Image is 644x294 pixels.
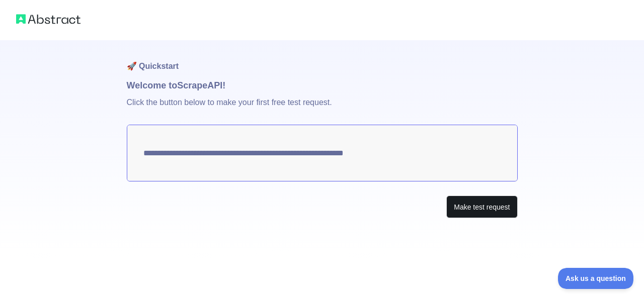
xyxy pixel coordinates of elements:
button: Make test request [446,195,517,218]
img: Abstract logo [16,12,80,26]
h1: 🚀 Quickstart [127,40,518,78]
iframe: Toggle Customer Support [558,268,634,289]
h1: Welcome to Scrape API! [127,78,518,92]
p: Click the button below to make your first free test request. [127,92,518,125]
